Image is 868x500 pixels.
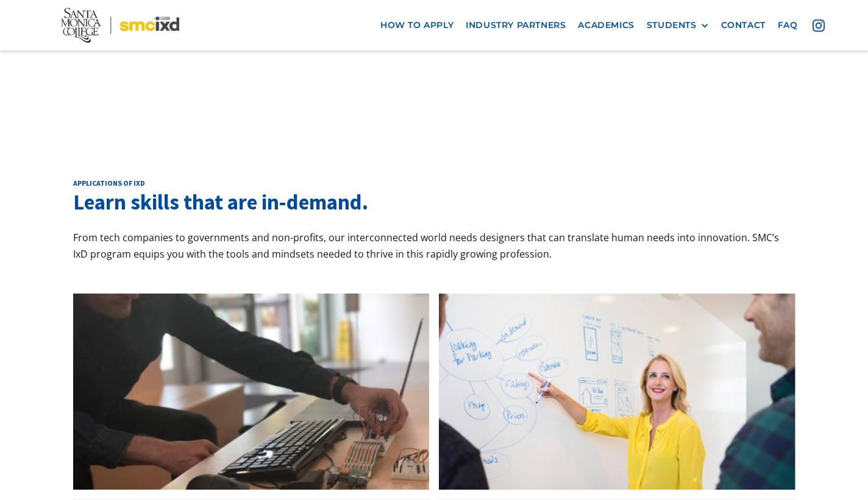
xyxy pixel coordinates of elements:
[572,14,640,37] a: Academics
[460,14,572,37] a: industry partners
[73,188,795,217] h3: Learn skills that are in-demand.
[772,14,804,37] a: faq
[73,178,795,188] h2: Applications of ixd
[647,20,709,30] div: STUDENTS
[374,14,460,37] a: how to apply
[715,14,772,37] a: contact
[61,8,179,43] img: Santa Monica College - SMC IxD logo
[73,230,795,262] p: From tech companies to governments and non-profits, our interconnected world needs designers that...
[813,19,825,32] img: icon - instagram
[647,20,697,30] div: STUDENTS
